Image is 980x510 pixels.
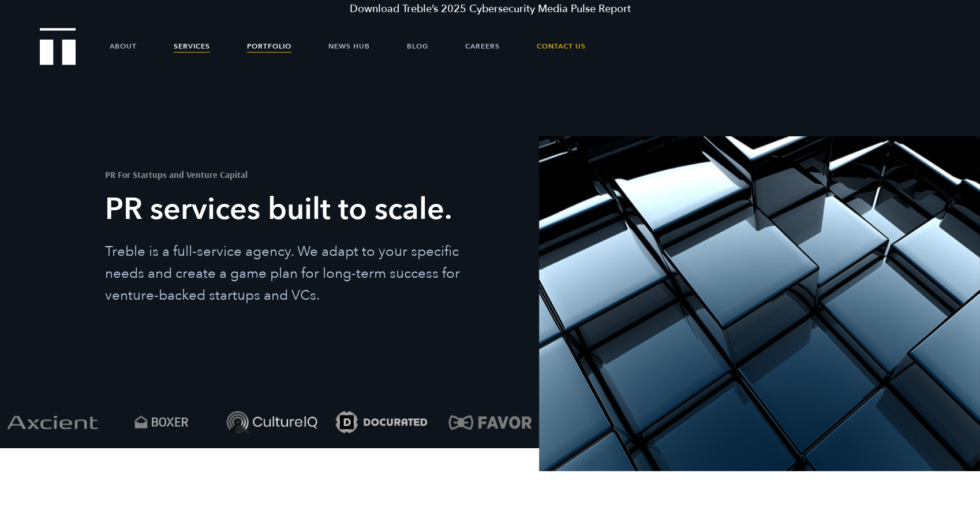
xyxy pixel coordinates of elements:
h2: PR For Startups and Venture Capital [105,170,487,179]
a: Portfolio [247,29,291,64]
img: Culture IQ logo [219,396,323,448]
a: Treble Homepage [40,29,75,64]
img: Favor logo [439,396,543,448]
img: Axcient logo [1,396,104,448]
img: Treble logo [40,28,76,65]
a: About [110,29,137,64]
h1: PR services built to scale. [105,189,487,230]
a: Careers [465,29,500,64]
img: Docurated logo [329,396,433,448]
a: News Hub [328,29,370,64]
a: Services [174,29,210,64]
img: Boxer logo [110,396,214,448]
a: Blog [407,29,428,64]
p: Treble is a full-service agency. We adapt to your specific needs and create a game plan for long-... [105,241,487,307]
a: Contact Us [537,29,586,64]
